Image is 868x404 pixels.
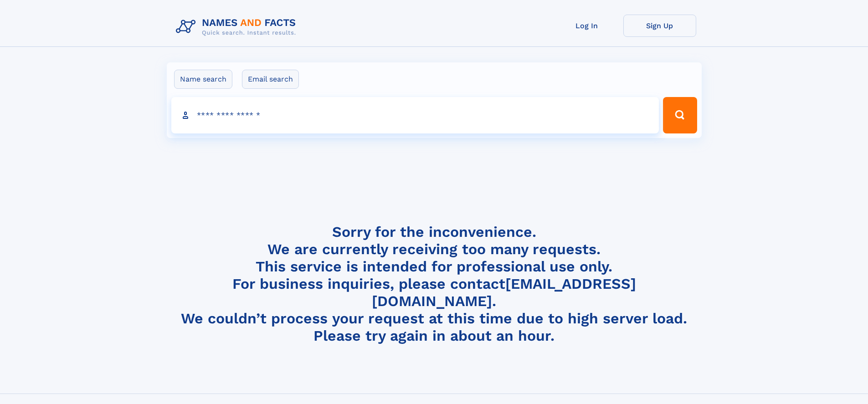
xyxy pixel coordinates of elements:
[171,97,659,133] input: search input
[174,70,232,89] label: Name search
[242,70,299,89] label: Email search
[663,97,697,133] button: Search Button
[172,223,696,345] h4: Sorry for the inconvenience. We are currently receiving too many requests. This service is intend...
[623,15,696,37] a: Sign Up
[172,15,303,39] img: Logo Names and Facts
[550,15,623,37] a: Log In
[372,275,636,310] a: [EMAIL_ADDRESS][DOMAIN_NAME]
